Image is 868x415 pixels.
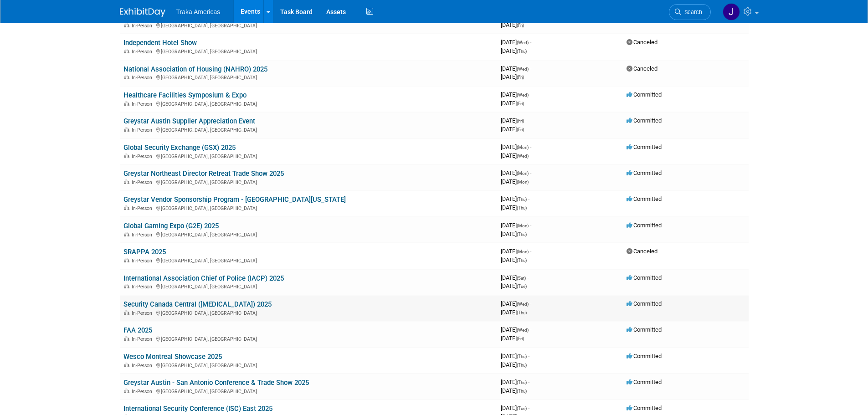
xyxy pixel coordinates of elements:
[525,117,527,124] span: -
[501,91,531,98] span: [DATE]
[530,300,531,307] span: -
[124,179,129,184] img: In-Person Event
[123,91,247,99] a: Healthcare Facilities Symposium & Expo
[124,154,129,158] img: In-Person Event
[123,361,493,369] div: [GEOGRAPHIC_DATA], [GEOGRAPHIC_DATA]
[132,75,155,81] span: In-Person
[501,361,527,368] span: [DATE]
[528,353,529,359] span: -
[132,232,155,238] span: In-Person
[123,195,346,204] a: Greystar Vendor Sponsorship Program - [GEOGRAPHIC_DATA][US_STATE]
[530,222,531,229] span: -
[501,126,524,133] span: [DATE]
[124,284,129,288] img: In-Person Event
[123,231,493,238] div: [GEOGRAPHIC_DATA], [GEOGRAPHIC_DATA]
[501,248,531,255] span: [DATE]
[123,65,267,73] a: National Association of Housing (NAHRO) 2025
[132,336,155,342] span: In-Person
[501,222,531,229] span: [DATE]
[132,310,155,316] span: In-Person
[517,154,529,159] span: (Wed)
[627,169,662,176] span: Committed
[517,197,527,202] span: (Thu)
[501,117,527,124] span: [DATE]
[517,145,529,150] span: (Mon)
[501,353,529,359] span: [DATE]
[627,65,657,72] span: Canceled
[124,389,129,393] img: In-Person Event
[120,8,165,17] img: ExhibitDay
[627,143,662,150] span: Committed
[123,39,197,47] a: Independent Hotel Show
[132,49,155,55] span: In-Person
[528,195,529,202] span: -
[517,49,527,54] span: (Thu)
[132,23,155,29] span: In-Person
[681,9,702,15] span: Search
[124,310,129,315] img: In-Person Event
[501,100,524,107] span: [DATE]
[123,405,272,413] a: International Security Conference (ISC) East 2025
[501,231,527,237] span: [DATE]
[530,91,531,98] span: -
[123,256,493,264] div: [GEOGRAPHIC_DATA], [GEOGRAPHIC_DATA]
[501,195,529,202] span: [DATE]
[517,354,527,359] span: (Thu)
[627,326,662,333] span: Committed
[627,274,662,281] span: Committed
[517,258,527,263] span: (Thu)
[124,23,129,27] img: In-Person Event
[123,353,222,361] a: Wesco Montreal Showcase 2025
[123,282,493,290] div: [GEOGRAPHIC_DATA], [GEOGRAPHIC_DATA]
[530,326,531,333] span: -
[517,127,524,132] span: (Fri)
[627,353,662,359] span: Committed
[123,126,493,133] div: [GEOGRAPHIC_DATA], [GEOGRAPHIC_DATA]
[132,363,155,369] span: In-Person
[527,274,529,281] span: -
[517,232,527,237] span: (Thu)
[627,248,657,255] span: Canceled
[124,49,129,53] img: In-Person Event
[123,274,284,282] a: International Association Chief of Police (IACP) 2025
[501,143,531,150] span: [DATE]
[123,379,309,387] a: Greystar Austin - San Antonio Conference & Trade Show 2025
[501,379,529,385] span: [DATE]
[528,405,529,411] span: -
[530,248,531,255] span: -
[501,65,531,72] span: [DATE]
[123,335,493,342] div: [GEOGRAPHIC_DATA], [GEOGRAPHIC_DATA]
[124,205,129,210] img: In-Person Event
[501,335,524,342] span: [DATE]
[123,143,236,152] a: Global Security Exchange (GSX) 2025
[123,309,493,316] div: [GEOGRAPHIC_DATA], [GEOGRAPHIC_DATA]
[517,92,529,97] span: (Wed)
[123,387,493,395] div: [GEOGRAPHIC_DATA], [GEOGRAPHIC_DATA]
[132,258,155,264] span: In-Person
[517,23,524,28] span: (Fri)
[123,152,493,159] div: [GEOGRAPHIC_DATA], [GEOGRAPHIC_DATA]
[132,127,155,133] span: In-Person
[517,101,524,106] span: (Fri)
[517,171,529,176] span: (Mon)
[517,336,524,341] span: (Fri)
[124,101,129,106] img: In-Person Event
[123,248,166,256] a: SRAPPA 2025
[123,169,284,178] a: Greystar Northeast Director Retreat Trade Show 2025
[627,195,662,202] span: Committed
[501,405,529,411] span: [DATE]
[517,380,527,385] span: (Thu)
[132,154,155,159] span: In-Person
[517,205,527,210] span: (Thu)
[123,222,219,230] a: Global Gaming Expo (G2E) 2025
[723,3,740,20] img: Jamie Saenz
[627,91,662,98] span: Committed
[124,258,129,262] img: In-Person Event
[627,379,662,385] span: Committed
[124,363,129,367] img: In-Person Event
[501,326,531,333] span: [DATE]
[517,75,524,80] span: (Fri)
[517,328,529,333] span: (Wed)
[124,75,129,79] img: In-Person Event
[501,274,529,281] span: [DATE]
